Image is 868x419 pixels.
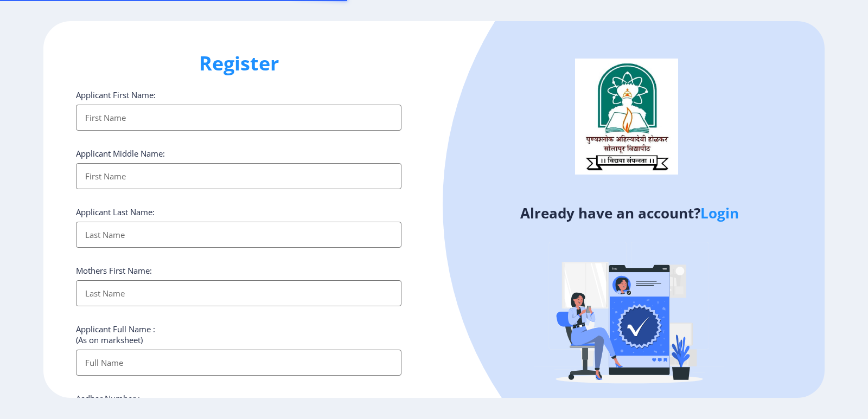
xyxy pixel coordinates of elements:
label: Applicant Last Name: [76,207,155,217]
label: Applicant Middle Name: [76,148,165,159]
input: Full Name [76,350,401,376]
label: Aadhar Number : [76,393,140,404]
input: Last Name [76,280,401,306]
h1: Register [76,50,401,76]
label: Applicant Full Name : (As on marksheet) [76,324,155,345]
input: Last Name [76,222,401,248]
img: logo [575,59,678,175]
input: First Name [76,163,401,189]
input: First Name [76,105,401,131]
h4: Already have an account? [442,204,816,222]
a: Login [700,203,739,223]
img: Verified-rafiki.svg [534,221,724,411]
label: Mothers First Name: [76,265,152,276]
label: Applicant First Name: [76,89,156,100]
